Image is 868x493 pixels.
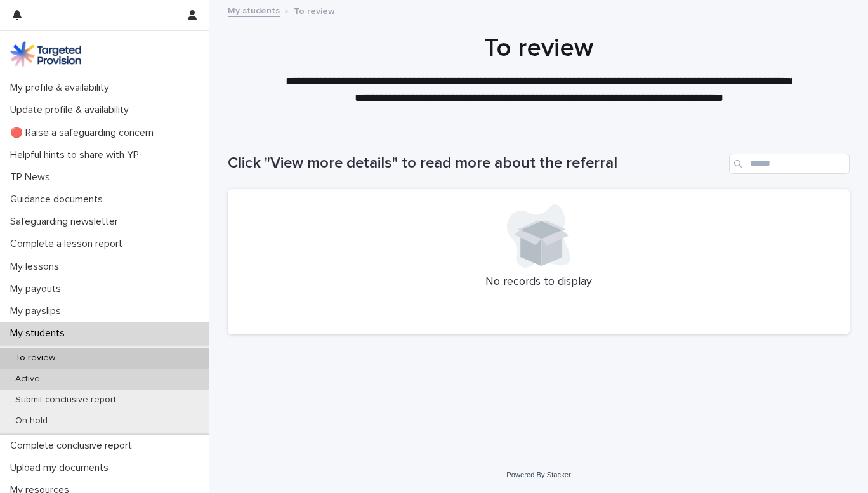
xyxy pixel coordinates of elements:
p: My profile & availability [5,82,119,94]
p: To review [5,353,65,364]
input: Search [729,154,850,174]
p: On hold [5,416,58,426]
p: Update profile & availability [5,104,139,116]
a: Powered By Stacker [506,471,570,478]
p: My students [5,327,75,339]
p: My lessons [5,261,69,273]
h1: Click "View more details" to read more about the referral [228,154,724,173]
p: Helpful hints to share with YP [5,149,149,161]
p: Safeguarding newsletter [5,216,128,228]
p: 🔴 Raise a safeguarding concern [5,127,164,139]
p: Complete conclusive report [5,440,142,452]
h1: To review [228,33,850,63]
a: My students [228,3,280,17]
p: Upload my documents [5,462,119,474]
p: TP News [5,171,60,183]
p: My payslips [5,305,71,317]
p: My payouts [5,283,71,295]
p: Guidance documents [5,194,113,206]
p: No records to display [243,275,834,289]
p: Active [5,374,50,385]
img: M5nRWzHhSzIhMunXDL62 [10,41,81,67]
p: To review [294,3,335,17]
p: Complete a lesson report [5,238,133,250]
p: Submit conclusive report [5,395,126,405]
